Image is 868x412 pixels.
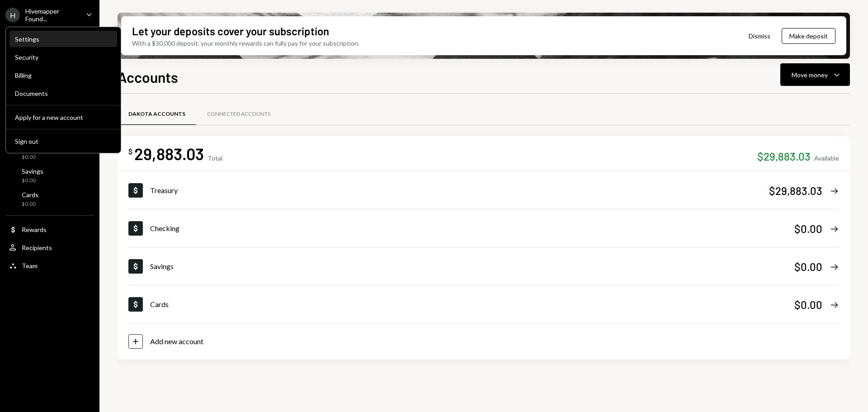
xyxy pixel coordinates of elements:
button: Make deposit [782,28,835,44]
a: Settings [9,31,117,47]
div: Security [15,53,112,61]
div: 29,883.03 [134,143,204,164]
div: $ [128,147,132,156]
div: $0.00 [22,200,38,208]
h1: Accounts [118,68,178,86]
a: Savings$0.00 [5,165,94,186]
div: Rewards [22,226,47,233]
a: Security [9,49,117,65]
div: $0.00 [794,259,822,274]
div: Move money [792,70,828,80]
div: With a $30,000 deposit, your monthly rewards can fully pay for your subscription. [132,38,359,48]
div: H [5,8,20,22]
div: Dakota Accounts [128,110,185,118]
a: Cards$0.00 [128,285,839,323]
div: Settings [15,35,112,43]
button: Dismiss [737,25,782,47]
div: Available [814,154,839,162]
a: Treasury$29,883.03 [128,171,839,209]
div: Treasury [150,185,769,196]
div: $29,883.03 [757,149,811,164]
div: Cards [150,299,794,310]
div: Documents [15,90,112,97]
div: Let your deposits cover your subscription [132,24,329,38]
a: Savings$0.00 [128,247,839,285]
div: Hivemapper Found... [25,7,79,23]
div: Cards [22,191,38,199]
a: Dakota Accounts [118,103,196,126]
a: Rewards [5,221,94,237]
div: Connected Accounts [207,110,270,118]
a: Team [5,257,94,274]
a: Recipients [5,239,94,256]
div: Billing [15,71,112,79]
div: Checking [150,223,794,234]
div: Apply for a new account [15,114,112,121]
div: Savings [150,261,794,272]
div: $0.00 [794,297,822,312]
button: Apply for a new account [9,109,117,126]
div: Recipients [22,244,52,251]
div: $29,883.03 [769,183,822,198]
div: $0.00 [794,221,822,236]
a: Cards$0.00 [5,188,94,210]
a: Documents [9,85,117,101]
button: Sign out [9,133,117,150]
div: Savings [22,167,43,175]
div: Team [22,262,38,270]
a: Billing [9,67,117,83]
div: $0.00 [22,153,48,161]
div: Add new account [150,336,203,347]
div: Total [208,154,222,162]
a: Connected Accounts [196,103,281,126]
button: Move money [780,63,850,86]
a: Checking$0.00 [128,209,839,247]
div: $0.00 [22,177,43,185]
div: Sign out [15,137,112,145]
